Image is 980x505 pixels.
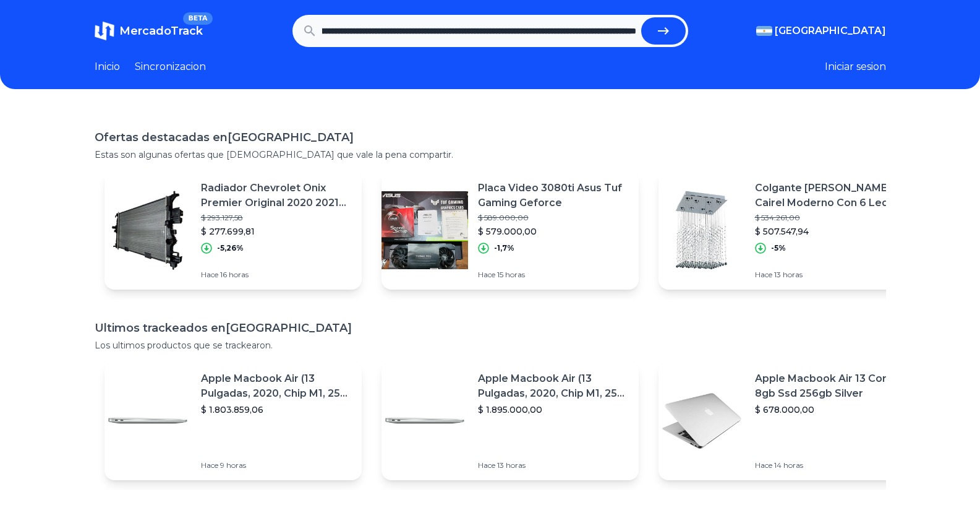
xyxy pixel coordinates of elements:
p: $ 1.803.859,06 [201,404,352,416]
span: MercadoTrack [119,24,203,38]
p: $ 678.000,00 [755,404,906,416]
p: $ 277.699,81 [201,225,352,238]
p: Placa Video 3080ti Asus Tuf Gaming Geforce [478,181,629,210]
button: [GEOGRAPHIC_DATA] [756,24,886,38]
p: Apple Macbook Air (13 Pulgadas, 2020, Chip M1, 256 Gb De Ssd, 8 Gb De Ram) - Plata [478,371,629,401]
a: Featured imageApple Macbook Air (13 Pulgadas, 2020, Chip M1, 256 Gb De Ssd, 8 Gb De Ram) - Plata$... [381,361,639,480]
p: Radiador Chevrolet Onix Premier Original 2020 2021 2022 [201,181,352,210]
img: Featured image [381,378,468,464]
img: Featured image [658,187,745,274]
img: Argentina [756,26,772,36]
p: -1,7% [494,243,514,253]
a: Sincronizacion [135,59,206,74]
a: MercadoTrackBETA [95,21,203,41]
span: BETA [183,12,212,25]
img: Featured image [658,378,745,464]
h1: Ultimos trackeados en [GEOGRAPHIC_DATA] [95,319,886,337]
p: $ 534.261,00 [755,213,906,223]
p: -5% [771,243,786,253]
p: Estas son algunas ofertas que [DEMOGRAPHIC_DATA] que vale la pena compartir. [95,149,886,161]
p: Colgante [PERSON_NAME] Cairel Moderno Con 6 Led Gu10 Incluidas [755,181,906,210]
p: Apple Macbook Air 13 Core I5 8gb Ssd 256gb Silver [755,371,906,401]
p: $ 589.000,00 [478,213,629,223]
a: Featured imageApple Macbook Air 13 Core I5 8gb Ssd 256gb Silver$ 678.000,00Hace 14 horas [658,361,916,480]
p: $ 579.000,00 [478,225,629,238]
p: Apple Macbook Air (13 Pulgadas, 2020, Chip M1, 256 Gb De Ssd, 8 Gb De Ram) - Plata [201,371,352,401]
p: $ 293.127,58 [201,213,352,223]
p: $ 507.547,94 [755,225,906,238]
h1: Ofertas destacadas en [GEOGRAPHIC_DATA] [95,129,886,146]
p: -5,26% [217,243,244,253]
a: Inicio [95,59,120,74]
img: Featured image [104,187,191,274]
button: Iniciar sesion [825,59,886,74]
p: Hace 13 horas [755,270,906,280]
a: Featured imageRadiador Chevrolet Onix Premier Original 2020 2021 2022$ 293.127,58$ 277.699,81-5,2... [104,171,362,290]
p: $ 1.895.000,00 [478,404,629,416]
p: Hace 15 horas [478,270,629,280]
p: Hace 14 horas [755,460,906,470]
a: Featured imageApple Macbook Air (13 Pulgadas, 2020, Chip M1, 256 Gb De Ssd, 8 Gb De Ram) - Plata$... [104,361,362,480]
p: Hace 9 horas [201,460,352,470]
img: MercadoTrack [95,21,114,41]
p: Hace 13 horas [478,460,629,470]
span: [GEOGRAPHIC_DATA] [775,24,886,38]
a: Featured imagePlaca Video 3080ti Asus Tuf Gaming Geforce$ 589.000,00$ 579.000,00-1,7%Hace 15 horas [381,171,639,290]
p: Los ultimos productos que se trackearon. [95,339,886,352]
img: Featured image [104,378,191,464]
a: Featured imageColgante [PERSON_NAME] Cairel Moderno Con 6 Led Gu10 Incluidas$ 534.261,00$ 507.547... [658,171,916,290]
p: Hace 16 horas [201,270,352,280]
img: Featured image [381,187,468,274]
